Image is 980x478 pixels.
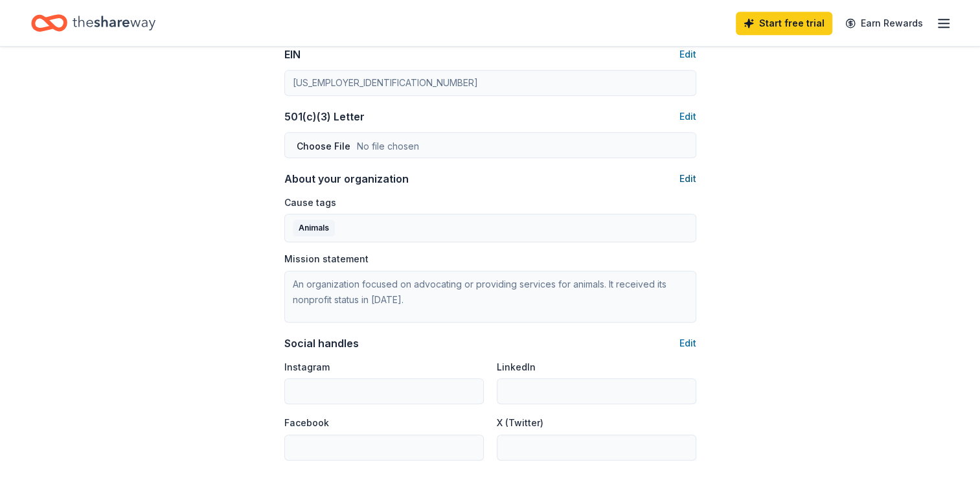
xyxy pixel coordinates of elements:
input: 12-3456789 [284,70,696,96]
button: Animals [284,214,696,242]
button: Edit [679,171,696,187]
div: Social handles [284,336,359,351]
button: Edit [679,336,696,351]
button: Edit [679,109,696,124]
label: X (Twitter) [497,416,543,429]
a: Home [31,8,155,38]
div: 501(c)(3) Letter [284,109,365,124]
textarea: An organization focused on advocating or providing services for animals. It received its nonprofi... [284,271,696,323]
a: Earn Rewards [838,12,931,35]
a: Start free trial [736,12,832,35]
button: Edit [679,47,696,62]
label: Mission statement [284,253,369,266]
label: Instagram [284,361,330,374]
label: Cause tags [284,196,336,209]
div: Animals [293,220,335,236]
div: EIN [284,47,301,62]
label: Facebook [284,416,329,429]
div: About your organization [284,171,409,187]
label: LinkedIn [497,361,536,374]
